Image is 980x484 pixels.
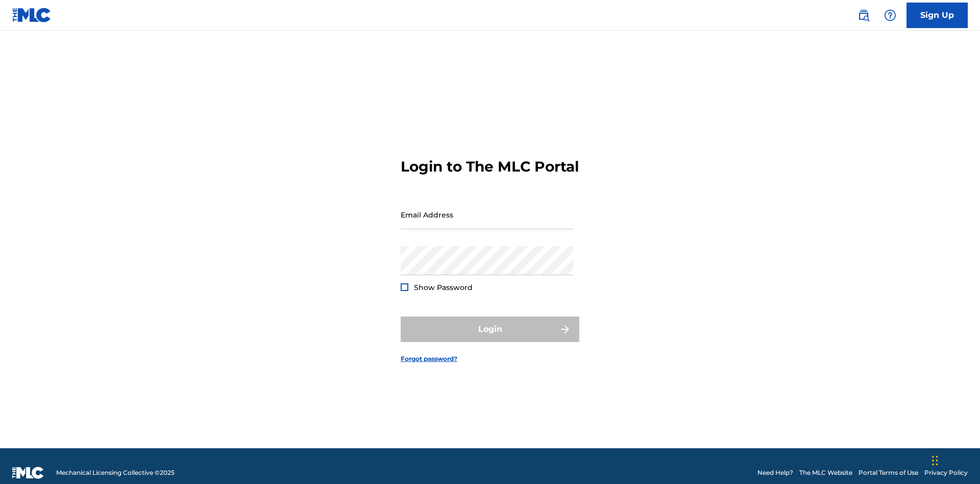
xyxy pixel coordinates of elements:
[924,468,968,477] a: Privacy Policy
[929,435,980,484] iframe: Chat Widget
[401,354,457,364] a: Forgot password?
[799,468,852,477] a: The MLC Website
[401,158,579,176] h3: Login to The MLC Portal
[853,5,874,26] a: Public Search
[414,283,473,292] span: Show Password
[884,9,896,21] img: help
[757,468,793,477] a: Need Help?
[857,9,870,21] img: search
[880,5,900,26] div: Help
[859,468,918,477] a: Portal Terms of Use
[56,468,175,477] span: Mechanical Licensing Collective © 2025
[932,445,938,476] div: Drag
[906,3,968,28] a: Sign Up
[12,467,44,479] img: logo
[12,8,52,22] img: MLC Logo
